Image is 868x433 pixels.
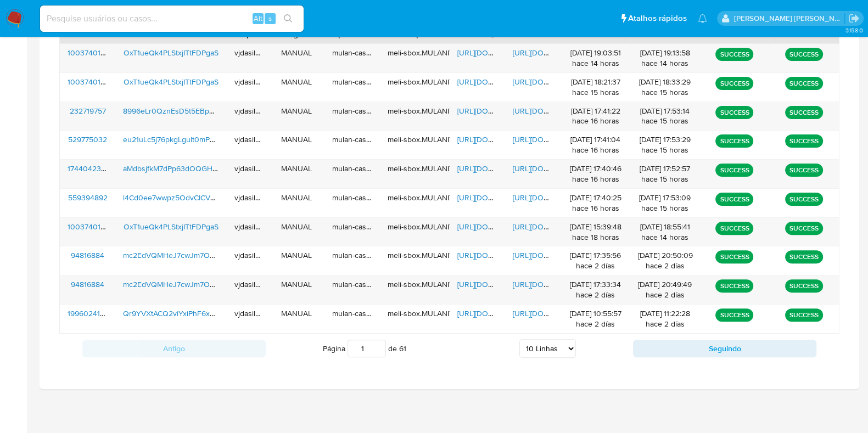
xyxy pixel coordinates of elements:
a: Notificações [698,14,707,23]
span: 3.158.0 [845,26,863,35]
span: s [268,13,272,24]
button: search-icon [277,11,299,26]
input: Pesquise usuários ou casos... [40,12,304,26]
p: viviane.jdasilva@mercadopago.com.br [734,13,845,24]
a: Sair [848,13,860,24]
span: Atalhos rápidos [628,13,687,24]
span: Alt [254,13,262,24]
